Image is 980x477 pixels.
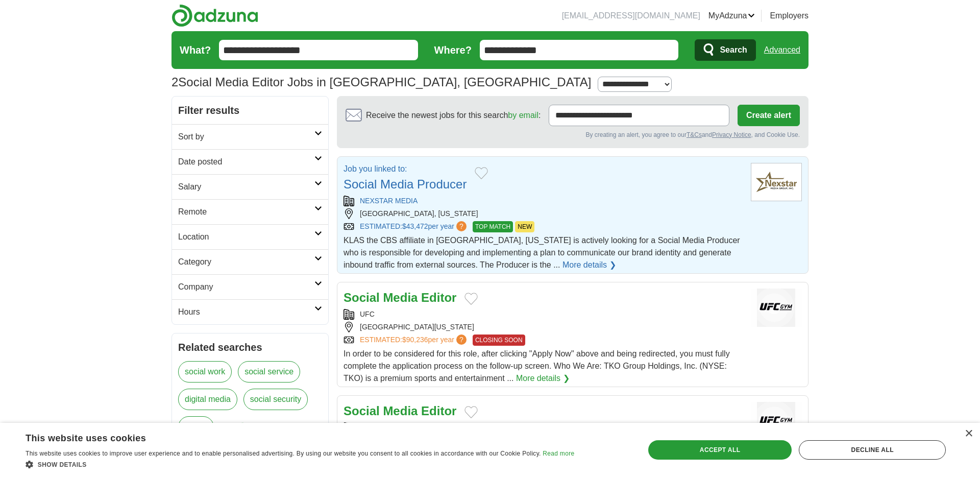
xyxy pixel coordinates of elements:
[344,291,380,304] strong: Social
[172,174,328,199] a: Salary
[712,131,751,138] a: Privacy Notice
[360,335,469,346] a: ESTIMATED:$90,236per year?
[751,163,802,201] img: Nexstar Media Group logo
[344,349,730,383] span: In order to be considered for this role, after clicking "Apply Now" above and being redirected, y...
[456,335,467,345] span: ?
[402,336,428,344] span: $90,236
[720,40,747,60] span: Search
[708,10,755,22] a: MyAdzuna
[473,335,525,346] span: CLOSING SOON
[243,389,308,410] a: social security
[464,293,478,305] button: Add to favorite jobs
[172,199,328,224] a: Remote
[172,97,328,124] h2: Filter results
[770,10,808,22] a: Employers
[383,291,418,304] strong: Media
[178,340,322,355] h2: Related searches
[178,416,214,438] a: media
[178,361,232,383] a: social work
[543,450,574,457] a: Read more, opens a new window
[344,322,743,332] div: [GEOGRAPHIC_DATA][US_STATE]
[178,306,314,318] h2: Hours
[402,222,428,230] span: $43,472
[178,256,314,268] h2: Category
[171,4,258,27] img: Adzuna logo
[344,236,740,269] span: KLAS the CBS affiliate in [GEOGRAPHIC_DATA], [US_STATE] is actively looking for a Social Media Pr...
[434,42,472,58] label: Where?
[220,416,248,444] span: more ❯
[344,404,380,418] strong: Social
[172,249,328,274] a: Category
[383,404,418,418] strong: Media
[464,406,478,418] button: Add to favorite jobs
[344,177,467,191] a: Social Media Producer
[515,221,534,232] span: NEW
[178,281,314,293] h2: Company
[687,131,702,138] a: T&Cs
[344,163,467,175] p: Job you linked to:
[475,167,488,179] button: Add to favorite jobs
[366,109,541,122] span: Receive the newest jobs for this search :
[562,259,616,271] a: More details ❯
[648,440,792,460] div: Accept all
[238,361,300,383] a: social service
[751,289,802,327] img: UFC Gym logo
[171,75,591,89] h1: Social Media Editor Jobs in [GEOGRAPHIC_DATA], [GEOGRAPHIC_DATA]
[360,310,375,318] a: UFC
[473,221,513,232] span: TOP MATCH
[421,291,456,304] strong: Editor
[562,10,700,22] li: [EMAIL_ADDRESS][DOMAIN_NAME]
[421,404,456,418] strong: Editor
[456,221,467,231] span: ?
[172,124,328,149] a: Sort by
[346,130,800,139] div: By creating an alert, you agree to our and , and Cookie Use.
[180,42,211,58] label: What?
[38,461,87,468] span: Show details
[965,430,972,438] div: Close
[172,149,328,174] a: Date posted
[344,208,743,219] div: [GEOGRAPHIC_DATA], [US_STATE]
[178,131,314,143] h2: Sort by
[172,299,328,324] a: Hours
[751,402,802,440] img: UFC Gym logo
[799,440,946,460] div: Decline all
[695,39,755,61] button: Search
[178,156,314,168] h2: Date posted
[171,73,178,91] span: 2
[344,291,456,304] a: Social Media Editor
[360,197,418,205] a: NEXSTAR MEDIA
[172,224,328,249] a: Location
[178,206,314,218] h2: Remote
[344,404,456,418] a: Social Media Editor
[516,372,570,385] a: More details ❯
[178,231,314,243] h2: Location
[172,274,328,299] a: Company
[738,105,800,126] button: Create alert
[764,40,800,60] a: Advanced
[178,389,237,410] a: digital media
[360,221,469,232] a: ESTIMATED:$43,472per year?
[26,459,574,469] div: Show details
[508,111,538,120] a: by email
[178,181,314,193] h2: Salary
[26,429,549,444] div: This website uses cookies
[26,450,541,457] span: This website uses cookies to improve user experience and to enable personalised advertising. By u...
